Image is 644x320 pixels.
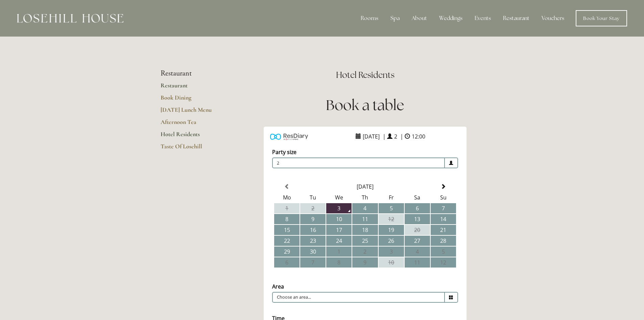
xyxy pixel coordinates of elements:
[326,236,352,246] td: 24
[405,203,430,213] td: 6
[300,236,326,246] td: 23
[300,225,326,235] td: 16
[379,203,404,213] td: 5
[17,14,123,23] img: Losehill House
[379,214,404,224] td: 12
[405,257,430,268] td: 11
[405,225,430,235] td: 20
[576,10,627,26] a: Book Your Stay
[326,214,352,224] td: 10
[352,203,378,213] td: 4
[161,82,225,94] a: Restaurant
[274,236,300,246] td: 22
[355,12,384,25] div: Rooms
[361,131,381,142] span: [DATE]
[405,192,430,202] th: Sa
[300,192,326,202] th: Tu
[274,214,300,224] td: 8
[405,214,430,224] td: 13
[379,247,404,257] td: 3
[326,192,352,202] th: We
[400,133,403,140] span: |
[498,12,535,25] div: Restaurant
[536,12,570,25] a: Vouchers
[379,192,404,202] th: Fr
[326,225,352,235] td: 17
[300,182,430,192] th: Select Month
[434,12,468,25] div: Weddings
[379,257,404,268] td: 10
[272,283,284,290] label: Area
[379,236,404,246] td: 26
[392,131,399,142] span: 2
[431,192,456,202] th: Su
[270,132,308,142] img: Powered by ResDiary
[379,225,404,235] td: 19
[431,236,456,246] td: 28
[431,247,456,257] td: 5
[284,184,290,189] span: Previous Month
[274,257,300,268] td: 6
[161,130,225,143] a: Hotel Residents
[431,203,456,213] td: 7
[161,143,225,155] a: Taste Of Losehill
[300,203,326,213] td: 2
[300,247,326,257] td: 30
[274,225,300,235] td: 15
[300,257,326,268] td: 7
[326,257,352,268] td: 8
[431,225,456,235] td: 21
[274,192,300,202] th: Mo
[352,192,378,202] th: Th
[326,203,352,213] td: 3
[469,12,496,25] div: Events
[247,69,484,81] h2: Hotel Residents
[161,69,225,78] li: Restaurant
[272,157,445,168] span: 2
[440,184,446,189] span: Next Month
[352,257,378,268] td: 9
[410,131,427,142] span: 12:00
[274,247,300,257] td: 29
[352,214,378,224] td: 11
[352,247,378,257] td: 2
[383,133,386,140] span: |
[385,12,405,25] div: Spa
[352,236,378,246] td: 25
[300,214,326,224] td: 9
[247,95,484,115] h1: Book a table
[431,214,456,224] td: 14
[326,247,352,257] td: 1
[161,118,225,130] a: Afternoon Tea
[352,225,378,235] td: 18
[272,148,296,156] label: Party size
[405,236,430,246] td: 27
[406,12,432,25] div: About
[431,257,456,268] td: 12
[274,203,300,213] td: 1
[161,106,225,118] a: [DATE] Lunch Menu
[161,94,225,106] a: Book Dining
[405,247,430,257] td: 4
